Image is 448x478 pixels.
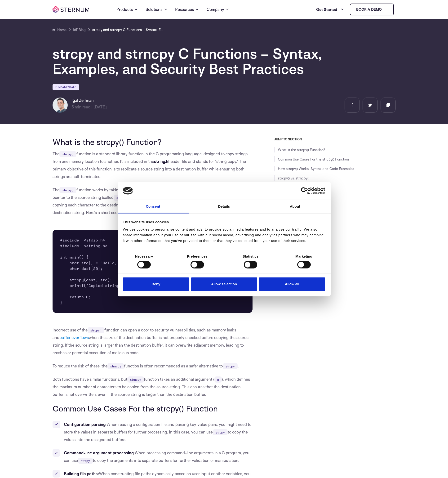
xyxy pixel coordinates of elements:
[71,104,93,109] span: min read |
[260,200,331,214] a: About
[88,327,104,333] code: strcpy()
[53,46,337,76] h1: strcpy and strncpy C Functions – Syntax, Examples, and Security Best Practices
[53,186,253,216] p: The function works by taking two arguments: a pointer to the destination buffer (called ) and a p...
[123,227,325,244] div: We use cookies to personalise content and ads, to provide social media features and to analyse ou...
[214,376,222,383] code: n
[53,150,253,180] p: The function is a standard library function in the C programming language, designed to copy strin...
[223,363,238,369] code: strcpy
[71,98,107,103] h6: Igal Zeifman
[123,219,325,225] div: This website uses cookies
[278,157,349,161] a: Common Use Cases For the strcpy() Function
[146,1,168,18] a: Solutions
[71,104,74,109] span: 5
[123,187,133,195] img: logo
[53,230,253,313] pre: #include <stdio.h> #include <string.h> int main() { char src[] = "Hello, World!"; char dest[20]; ...
[107,363,124,369] code: strncpy
[207,1,229,18] a: Company
[53,362,253,370] p: To reduce the risk of these, the function is often recommended as a safer alternative to .
[191,277,257,291] button: Allow selection
[278,147,325,152] a: What is the strcpy() Function?
[64,471,99,476] strong: Building file paths:
[53,27,67,33] a: Home
[53,449,253,464] li: When processing command-line arguments in a C program, you can use to copy the arguments into sep...
[189,200,260,214] a: Details
[284,187,325,194] a: Usercentrics Cookiebot - opens in a new window
[92,27,163,33] a: strcpy and strncpy C Functions – Syntax, Examples, and Security Best Practices
[135,254,153,258] strong: Necessary
[64,450,135,455] strong: Command-line argument processing:
[53,6,89,13] img: sternum iot
[278,166,354,171] a: How strcpy() Works: Syntax and Code Examples
[114,195,124,201] code: src
[116,1,138,18] a: Products
[53,84,79,90] a: Fundamentals
[127,376,144,383] code: strncpy
[259,277,325,291] button: Allow all
[53,375,253,398] p: Both functions have similar functions, but function takes an additional argument ( ), which defin...
[278,176,309,180] a: strcpy() vs. strncpy()
[53,98,68,113] img: Igal Zeifman
[243,254,259,258] strong: Statistics
[295,254,312,258] strong: Marketing
[53,404,253,413] h2: Common Use Cases For the strcpy() Function
[53,137,253,146] h2: What is the strcpy() Function?
[64,422,106,427] strong: Configuration parsing:
[123,277,189,291] button: Deny
[73,27,86,33] a: IoT Blog
[59,151,76,157] code: strcpy()
[350,4,394,15] a: Book a demo
[274,137,396,141] h3: JUMP TO SECTION
[175,1,199,18] a: Resources
[59,187,76,193] code: strcpy()
[53,421,253,443] li: When reading a configuration file and parsing key-value pairs, you might need to store the values...
[213,429,228,435] code: strcpy
[53,326,253,357] p: Incorrect use of the function can open a door to security vulnerabilities, such as memory leaks a...
[316,5,344,14] a: Get Started
[93,104,107,109] span: [DATE]
[78,458,93,464] code: strcpy
[154,159,168,164] strong: string.h
[59,335,89,340] a: buffer overflows
[118,200,189,214] a: Consent
[384,8,387,11] img: sternum iot
[187,254,208,258] strong: Preferences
